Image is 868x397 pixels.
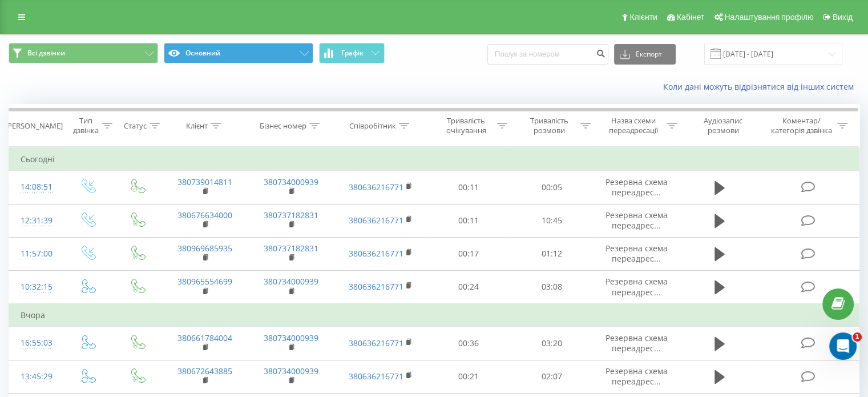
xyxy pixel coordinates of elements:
[186,121,208,131] div: Клієнт
[605,177,668,198] span: Резервна схема переадрес...
[833,13,853,22] span: Вихід
[21,210,51,232] div: 12:31:39
[427,204,510,237] td: 00:11
[438,116,495,135] div: Тривалість очікування
[853,332,862,342] span: 1
[605,210,668,231] span: Резервна схема переадрес...
[349,248,403,259] a: 380636216771
[349,371,403,382] a: 380636216771
[349,121,396,131] div: Співробітник
[510,327,593,360] td: 03:20
[264,210,318,220] a: 380737182831
[349,281,403,292] a: 380636216771
[177,243,232,254] a: 380969685935
[605,332,668,354] span: Резервна схема переадрес...
[264,177,318,187] a: 380734000939
[319,43,385,63] button: Графік
[427,360,510,393] td: 00:21
[177,332,232,343] a: 380661784004
[605,276,668,297] span: Резервна схема переадрес...
[427,270,510,304] td: 00:24
[264,243,318,254] a: 380737182831
[677,13,705,22] span: Кабінет
[605,366,668,387] span: Резервна схема переадрес...
[264,366,318,376] a: 380734000939
[177,276,232,287] a: 380965554699
[177,210,232,220] a: 380676634000
[124,121,147,131] div: Статус
[5,121,63,131] div: [PERSON_NAME]
[264,276,318,287] a: 380734000939
[427,171,510,204] td: 00:11
[520,116,578,135] div: Тривалість розмови
[663,81,859,92] a: Коли дані можуть відрізнятися вiд інших систем
[21,332,51,354] div: 16:55:03
[510,171,593,204] td: 00:05
[605,243,668,264] span: Резервна схема переадрес...
[21,176,51,198] div: 14:08:51
[427,237,510,270] td: 00:17
[164,43,313,63] button: Основний
[349,215,403,226] a: 380636216771
[510,270,593,304] td: 03:08
[21,243,51,265] div: 11:57:00
[177,177,232,187] a: 380739014811
[349,182,403,193] a: 380636216771
[604,116,664,135] div: Назва схеми переадресації
[487,44,608,65] input: Пошук за номером
[260,121,306,131] div: Бізнес номер
[768,116,834,135] div: Коментар/категорія дзвінка
[724,13,813,22] span: Налаштування профілю
[614,44,676,65] button: Експорт
[9,43,158,63] button: Всі дзвінки
[629,13,657,22] span: Клієнти
[27,49,65,58] span: Всі дзвінки
[690,116,757,135] div: Аудіозапис розмови
[341,49,364,57] span: Графік
[177,366,232,376] a: 380672643885
[9,304,859,327] td: Вчора
[21,366,51,388] div: 13:45:29
[510,237,593,270] td: 01:12
[510,204,593,237] td: 10:45
[264,332,318,343] a: 380734000939
[510,360,593,393] td: 02:07
[21,276,51,298] div: 10:32:15
[9,148,859,171] td: Сьогодні
[829,332,857,360] iframe: Intercom live chat
[72,116,99,135] div: Тип дзвінка
[427,327,510,360] td: 00:36
[349,338,403,348] a: 380636216771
